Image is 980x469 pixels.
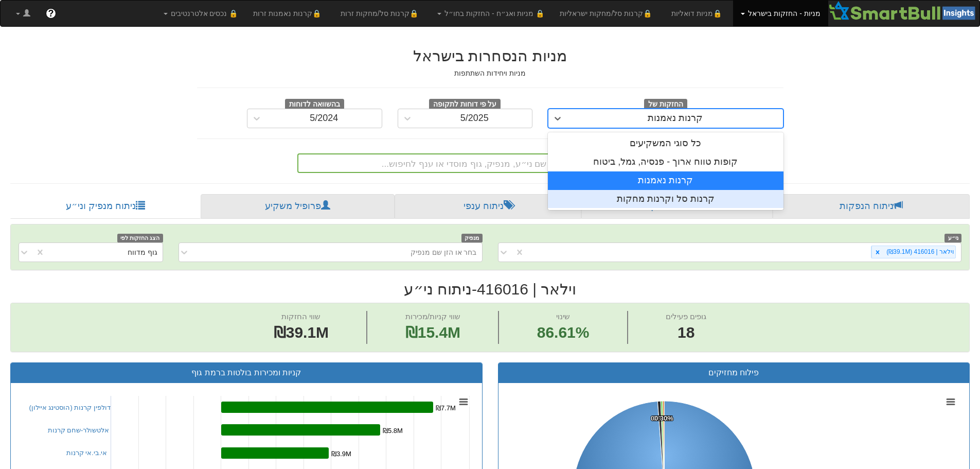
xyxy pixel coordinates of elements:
[201,194,394,219] a: פרופיל משקיע
[733,1,828,26] a: מניות - החזקות בישראל
[10,281,970,298] h2: וילאר | 416016 - ניתוח ני״ע
[429,99,501,110] span: על פי דוחות לתקופה
[644,99,687,110] span: החזקות של
[310,113,338,124] div: 5/2024
[664,1,734,26] a: 🔒מניות דואליות
[883,246,955,258] div: וילאר | 416016 (₪39.1M)
[411,247,477,257] div: בחר או הזן שם מנפיק
[298,154,682,172] div: הקלד שם ני״ע, מנפיק, גוף מוסדי או ענף לחיפוש...
[460,113,489,124] div: 5/2025
[29,404,111,411] a: דולפין קרנות (הוסטינג איילון)
[405,324,460,341] span: ₪15.4M
[274,324,329,341] span: ₪39.1M
[537,322,590,344] span: 86.61%
[430,1,552,26] a: 🔒 מניות ואג״ח - החזקות בחו״ל
[405,312,460,321] span: שווי קניות/מכירות
[197,70,783,77] h5: מניות ויחידות השתתפות
[436,404,456,412] tspan: ₪7.7M
[156,1,246,26] a: 🔒 נכסים אלטרנטיבים
[461,234,483,242] span: מנפיק
[333,1,430,26] a: 🔒קרנות סל/מחקות זרות
[19,368,474,377] h3: קניות ומכירות בולטות ברמת גוף
[548,190,783,209] div: קרנות סל וקרנות מחקות
[945,234,961,242] span: ני״ע
[10,194,201,219] a: ניתוח מנפיק וני״ע
[552,1,663,26] a: 🔒קרנות סל/מחקות ישראליות
[395,194,581,219] a: ניתוח ענפי
[128,247,157,257] div: גוף מדווח
[654,414,673,422] tspan: 0.30%
[548,134,783,153] div: כל סוגי המשקיעים
[556,312,570,321] span: שינוי
[773,194,970,219] a: ניתוח הנפקות
[548,153,783,171] div: קופות טווח ארוך - פנסיה, גמל, ביטוח
[651,414,670,422] tspan: 0.55%
[506,368,962,377] h3: פילוח מחזיקים
[66,449,108,457] a: אי.בי.אי קרנות
[245,1,333,26] a: 🔒קרנות נאמנות זרות
[38,1,64,26] a: ?
[117,234,163,242] span: הצג החזקות לפי
[197,47,783,64] h2: מניות הנסחרות בישראל
[331,450,351,458] tspan: ₪3.9M
[383,427,403,435] tspan: ₪5.8M
[48,8,54,19] span: ?
[653,414,672,422] tspan: 0.34%
[285,99,344,110] span: בהשוואה לדוחות
[828,1,979,21] img: Smartbull
[48,426,110,434] a: אלטשולר-שחם קרנות
[648,113,703,124] div: קרנות נאמנות
[666,322,706,344] span: 18
[666,312,706,321] span: גופים פעילים
[548,171,783,190] div: קרנות נאמנות
[281,312,320,321] span: שווי החזקות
